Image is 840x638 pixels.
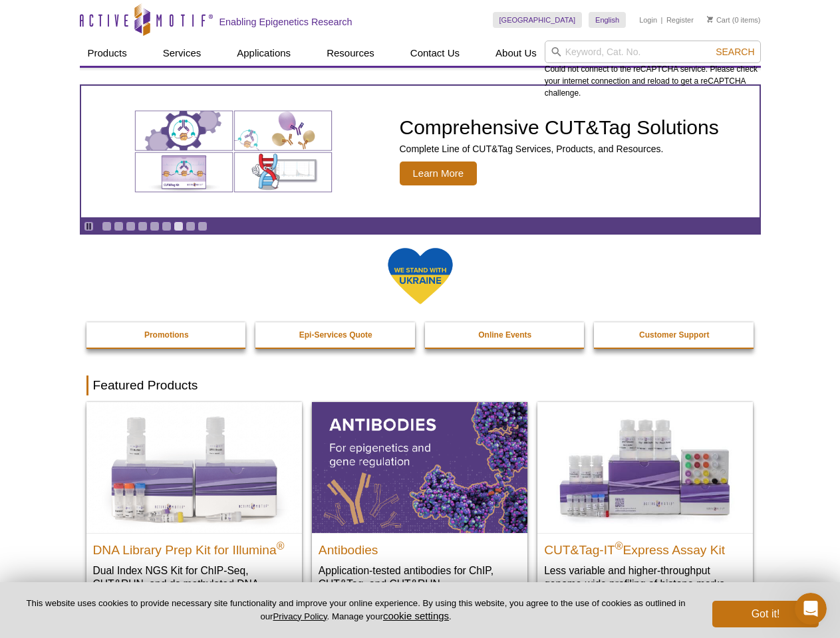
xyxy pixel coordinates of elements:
[198,221,208,231] a: Go to slide 9
[707,15,730,25] a: Cart
[707,16,713,23] img: Your Cart
[312,402,527,603] a: All Antibodies Antibodies Application-tested antibodies for ChIP, CUT&Tag, and CUT&RUN.
[544,564,746,591] p: Less variable and higher-throughput genome-wide profiling of histone marks​.
[666,15,694,25] a: Register
[594,322,755,348] a: Customer Support
[712,601,819,627] button: Got it!
[639,330,709,340] strong: Customer Support
[402,41,468,66] a: Contact Us
[155,41,210,66] a: Services
[589,12,626,28] a: English
[273,611,327,621] a: Privacy Policy
[319,41,382,66] a: Resources
[319,564,521,591] p: Application-tested antibodies for ChIP, CUT&Tag, and CUT&RUN.
[126,221,136,231] a: Go to slide 3
[615,540,623,551] sup: ®
[102,221,112,231] a: Go to slide 1
[150,221,160,231] a: Go to slide 5
[299,330,372,340] strong: Epi-Services Quote
[400,118,719,138] h2: Comprehensive CUT&Tag Solutions
[21,597,690,623] p: This website uses cookies to provide necessary site functionality and improve your online experie...
[255,322,416,348] a: Epi-Services Quote
[488,41,545,66] a: About Us
[134,110,333,193] img: Various genetic charts and diagrams.
[478,330,531,340] strong: Online Events
[639,15,657,25] a: Login
[544,537,746,557] h2: CUT&Tag-IT Express Assay Kit
[537,402,753,532] img: CUT&Tag-IT® Express Assay Kit
[493,12,583,28] a: [GEOGRAPHIC_DATA]
[712,46,758,58] button: Search
[219,16,352,28] h2: Enabling Epigenetics Research
[545,41,761,99] div: Could not connect to the reCAPTCHA service. Please check your internet connection and reload to g...
[795,593,827,625] iframe: Intercom live chat
[138,221,148,231] a: Go to slide 4
[707,12,761,28] li: (0 items)
[319,537,521,557] h2: Antibodies
[93,537,295,557] h2: DNA Library Prep Kit for Illumina
[174,221,184,231] a: Go to slide 7
[545,41,761,63] input: Keyword, Cat. No.
[661,12,663,28] li: |
[86,375,754,395] h2: Featured Products
[383,610,449,621] button: cookie settings
[229,41,299,66] a: Applications
[144,330,189,340] strong: Promotions
[312,402,527,532] img: All Antibodies
[86,402,302,617] a: DNA Library Prep Kit for Illumina DNA Library Prep Kit for Illumina® Dual Index NGS Kit for ChIP-...
[84,221,94,231] a: Toggle autoplay
[93,564,295,604] p: Dual Index NGS Kit for ChIP-Seq, CUT&RUN, and ds methylated DNA assays.
[277,540,285,551] sup: ®
[162,221,172,231] a: Go to slide 6
[716,47,754,57] span: Search
[425,322,586,348] a: Online Events
[114,221,124,231] a: Go to slide 2
[81,86,760,217] a: Various genetic charts and diagrams. Comprehensive CUT&Tag Solutions Complete Line of CUT&Tag Ser...
[81,86,760,217] article: Comprehensive CUT&Tag Solutions
[400,143,719,155] p: Complete Line of CUT&Tag Services, Products, and Resources.
[400,161,478,185] span: Learn More
[387,247,454,306] img: We Stand With Ukraine
[86,402,302,532] img: DNA Library Prep Kit for Illumina
[537,402,753,603] a: CUT&Tag-IT® Express Assay Kit CUT&Tag-IT®Express Assay Kit Less variable and higher-throughput ge...
[80,41,135,66] a: Products
[186,221,196,231] a: Go to slide 8
[86,322,247,348] a: Promotions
